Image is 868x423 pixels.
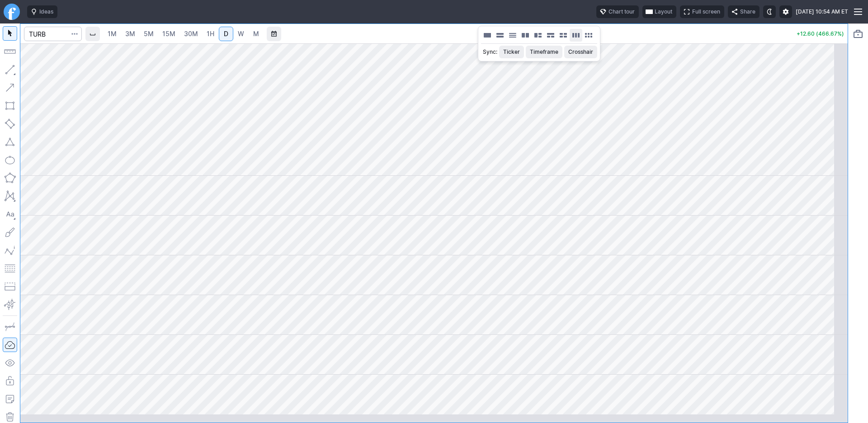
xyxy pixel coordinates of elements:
[478,26,600,61] div: Layout
[530,47,558,56] span: Timeframe
[564,46,597,58] button: Crosshair
[499,46,524,58] button: Ticker
[526,46,562,58] button: Timeframe
[503,47,520,56] span: Ticker
[483,47,497,56] p: Sync:
[568,47,593,56] span: Crosshair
